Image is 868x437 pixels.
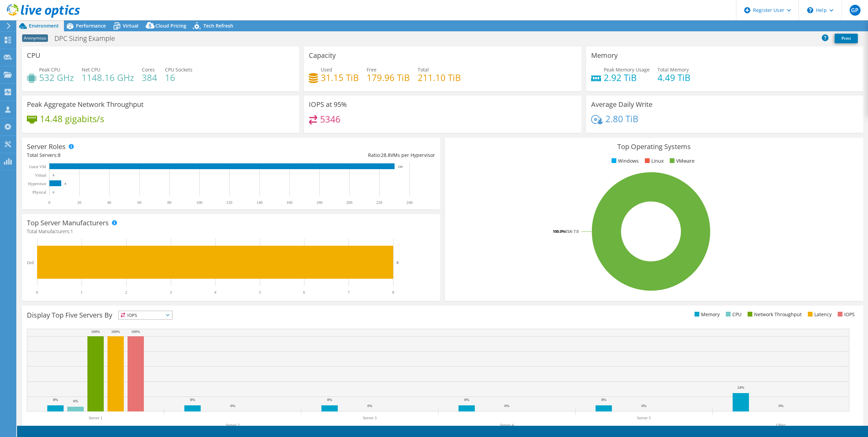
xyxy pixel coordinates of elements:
span: Total [418,66,429,73]
text: 180 [316,200,322,205]
text: 100% [91,329,100,334]
li: IOPS [836,311,855,318]
svg: \n [807,7,813,13]
text: 5 [259,290,261,295]
text: 8 [392,290,394,295]
h4: 31.15 TiB [321,74,359,81]
h3: IOPS at 95% [309,101,347,108]
h4: 1148.16 GHz [82,74,134,81]
text: 140 [256,200,263,205]
text: 220 [376,200,382,205]
text: Server 4 [500,423,514,427]
text: Guest VM [29,164,46,169]
text: 80 [167,200,171,205]
text: 230 [398,165,403,168]
h3: Server Roles [27,143,66,150]
tspan: 100.0% [553,229,565,234]
h4: 16 [165,74,193,81]
h4: 384 [142,74,157,81]
span: Peak Memory Usage [604,66,650,73]
text: 1 [81,290,83,295]
text: 0 [36,290,38,295]
text: 100% [131,329,140,334]
text: 2 [125,290,127,295]
text: 0% [504,404,510,408]
text: Hypervisor [28,181,46,186]
span: Tech Refresh [203,22,233,29]
span: Cores [142,66,155,73]
text: Server 1 [89,416,102,420]
text: 7 [348,290,350,295]
text: 0% [367,404,372,408]
tspan: ESXi 7.0 [565,229,579,234]
h4: 532 GHz [39,74,74,81]
text: 8% [53,398,58,402]
text: Dell [27,260,34,265]
text: 60 [137,200,141,205]
a: Print [835,34,858,43]
h1: DPC Sizing Example [51,35,126,42]
li: Linux [643,157,664,165]
text: 8% [464,398,469,402]
span: Net CPU [82,66,100,73]
text: 3 [170,290,172,295]
text: 240 [406,200,413,205]
text: 20 [77,200,81,205]
span: 1 [70,228,73,234]
text: 8% [601,398,606,402]
li: Latency [806,311,832,318]
text: 160 [286,200,293,205]
span: Environment [29,22,59,29]
h3: CPU [27,52,40,59]
h4: 211.10 TiB [418,74,461,81]
text: Other [776,423,785,427]
h4: 2.80 TiB [605,115,638,123]
h4: 5346 [320,115,340,123]
span: Anonymous [22,34,48,42]
h4: Total Manufacturers: [27,228,435,235]
text: 100 [196,200,202,205]
text: 200 [346,200,352,205]
h4: 4.49 TiB [657,74,690,81]
text: 120 [226,200,232,205]
h3: Capacity [309,52,336,59]
text: Server 3 [363,416,377,420]
text: 0% [230,404,235,408]
text: 0 [53,174,54,177]
text: 8 [397,260,399,264]
h4: 14.48 gigabits/s [40,115,104,123]
text: 100% [111,329,120,334]
div: Total Servers: [27,151,231,159]
text: 8% [190,398,195,402]
text: 8% [327,398,332,402]
text: 4 [214,290,216,295]
text: Physical [32,190,46,195]
div: Ratio: VMs per Hypervisor [231,151,435,159]
text: 24% [737,385,744,389]
span: CPU Sockets [165,66,193,73]
text: 40 [107,200,111,205]
span: Used [321,66,332,73]
h3: Average Daily Write [591,101,652,108]
span: Peak CPU [39,66,60,73]
span: Cloud Pricing [155,22,186,29]
span: Performance [76,22,106,29]
text: Server 2 [226,423,239,427]
li: Memory [693,311,720,318]
li: Windows [610,157,639,165]
text: 6% [73,399,78,403]
text: Virtual [35,173,47,178]
span: Total Memory [657,66,689,73]
text: 0% [779,404,784,408]
text: 0% [641,404,647,408]
h4: 179.96 TiB [367,74,410,81]
span: IOPS [119,311,172,319]
li: Network Throughput [746,311,802,318]
text: Server 5 [637,416,651,420]
text: 0 [53,191,54,194]
span: Virtual [123,22,138,29]
h4: 2.92 TiB [604,74,650,81]
span: 8 [58,152,61,158]
h3: Top Operating Systems [450,143,858,150]
span: Free [367,66,377,73]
